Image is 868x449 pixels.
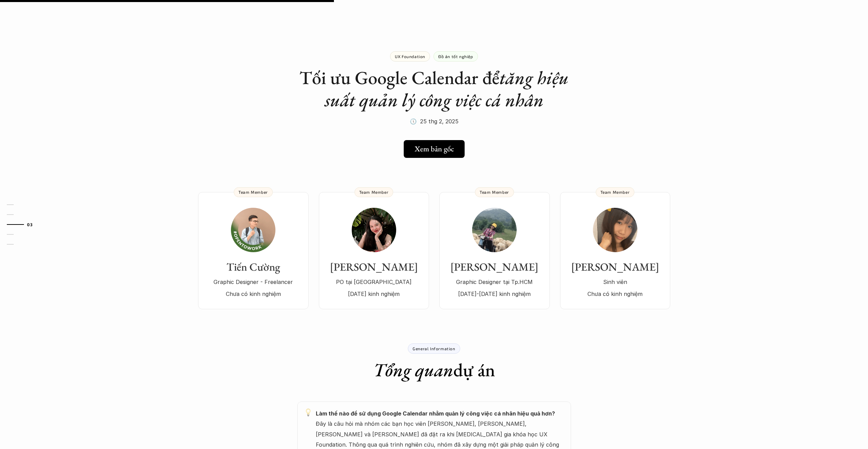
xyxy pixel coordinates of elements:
[326,289,422,299] p: [DATE] kinh nghiệm
[319,192,429,309] a: [PERSON_NAME]PO tại [GEOGRAPHIC_DATA][DATE] kinh nghiệmTeam Member
[325,66,573,112] em: tăng hiệu suất quản lý công việc cá nhân
[439,192,550,309] a: [PERSON_NAME]Graphic Designer tại Tp.HCM[DATE]-[DATE] kinh nghiệmTeam Member
[198,192,309,309] a: Tiến CườngGraphic Designer - FreelancerChưa có kinh nghiệmTeam Member
[413,346,455,351] p: General Information
[567,289,663,299] p: Chưa có kinh nghiệm
[205,277,302,287] p: Graphic Designer - Freelancer
[567,260,663,273] h3: [PERSON_NAME]
[27,222,33,227] strong: 03
[373,359,495,381] h1: dự án
[446,289,543,299] p: [DATE]-[DATE] kinh nghiệm
[600,190,630,194] p: Team Member
[373,358,453,382] em: Tổng quan
[438,54,473,59] p: Đồ án tốt nghiệp
[446,260,543,273] h3: [PERSON_NAME]
[446,277,543,287] p: Graphic Designer tại Tp.HCM
[567,277,663,287] p: Sinh viên
[415,145,454,153] h5: Xem bản gốc
[480,190,509,194] p: Team Member
[297,67,571,111] h1: Tối ưu Google Calendar để
[326,260,422,273] h3: [PERSON_NAME]
[395,54,425,59] p: UX Foundation
[7,220,39,229] a: 03
[410,116,458,126] p: 🕔 25 thg 2, 2025
[404,140,465,158] a: Xem bản gốc
[205,289,302,299] p: Chưa có kinh nghiệm
[205,260,302,273] h3: Tiến Cường
[326,277,422,287] p: PO tại [GEOGRAPHIC_DATA]
[359,190,389,194] p: Team Member
[316,410,555,417] strong: Làm thế nào để sử dụng Google Calendar nhằm quản lý công việc cá nhân hiệu quả hơn?
[238,190,268,194] p: Team Member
